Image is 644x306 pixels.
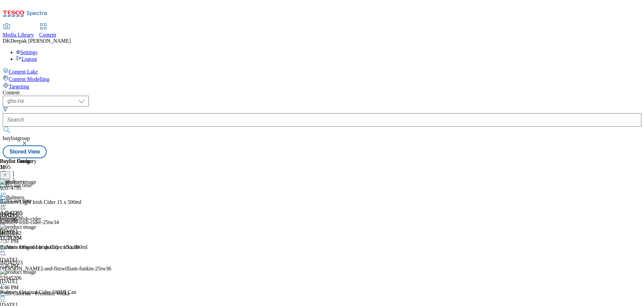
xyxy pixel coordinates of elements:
a: Settings [16,49,38,55]
span: Content Lake [9,69,38,75]
span: Media Library [3,32,34,38]
a: Content Lake [3,68,641,75]
a: Logout [16,56,37,62]
span: Targeting [9,84,29,89]
span: Deepak [PERSON_NAME] [10,38,71,44]
div: Content [3,90,641,96]
input: Search [3,113,641,127]
a: Content [39,24,56,38]
svg: Search Filters [3,106,8,112]
span: Content Modelling [9,76,49,82]
a: Media Library [3,24,34,38]
span: DK [3,38,10,44]
a: Content Modelling [3,75,641,82]
span: buylistgroup [3,135,30,141]
a: Targeting [3,82,641,90]
button: Stored View [3,145,47,158]
span: Content [39,32,56,38]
